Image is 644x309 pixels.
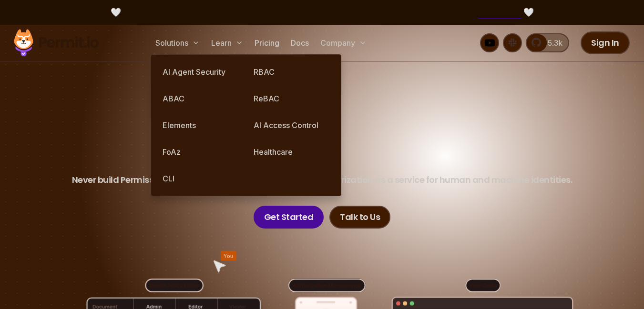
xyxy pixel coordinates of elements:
span: [DOMAIN_NAME] - Permit's New Platform for Enterprise-Grade AI Agent Security | [123,6,521,19]
span: 5.3k [542,37,562,49]
a: Elements [155,112,246,139]
span: Permissions for The AI Era [141,118,504,160]
a: RBAC [246,59,337,85]
a: Docs [287,33,313,52]
div: 🤍 🤍 [23,6,621,19]
a: Get Started [254,206,324,229]
a: FoAz [155,139,246,165]
a: ReBAC [246,85,337,112]
img: Permit logo [10,27,103,59]
button: Solutions [152,33,204,52]
a: ABAC [155,85,246,112]
a: Pricing [251,33,283,52]
a: Healthcare [246,139,337,165]
a: CLI [155,165,246,192]
a: AI Access Control [246,112,337,139]
a: 5.3k [526,33,569,52]
p: Never build Permissions again. Zero-latency fine-grained authorization as a service for human and... [72,173,572,187]
a: Try it here [478,6,521,19]
a: Sign In [581,31,630,54]
a: Talk to Us [329,206,390,229]
a: AI Agent Security [155,59,246,85]
button: Company [317,33,370,52]
button: Learn [207,33,247,52]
